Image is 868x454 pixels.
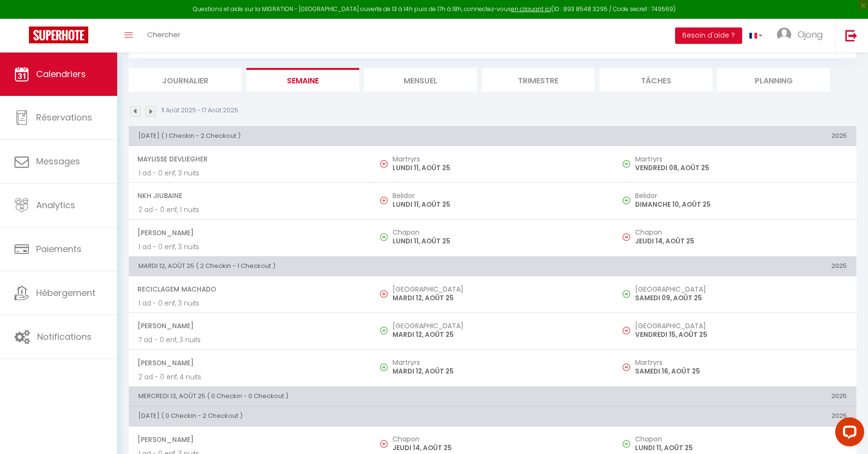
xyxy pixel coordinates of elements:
[623,160,630,168] img: NO IMAGE
[380,440,388,448] img: NO IMAGE
[393,443,604,453] p: JEUDI 14, AOÛT 25
[393,236,604,246] p: LUNDI 11, AOÛT 25
[138,168,362,178] p: 1 ad - 0 enf, 3 nuits
[138,298,362,308] p: 1 ad - 0 enf, 3 nuits
[129,126,614,146] th: [DATE] ( 1 Checkin - 2 Checkout )
[635,163,847,173] p: VENDREDI 08, AOÛT 25
[511,5,551,13] a: en cliquant ici
[635,322,847,330] h5: [GEOGRAPHIC_DATA]
[137,430,362,449] span: [PERSON_NAME]
[635,285,847,293] h5: [GEOGRAPHIC_DATA]
[36,287,95,299] span: Hébergement
[129,68,242,92] li: Journalier
[393,366,604,376] p: MARDI 12, AOÛT 25
[614,126,856,146] th: 2025
[635,366,847,376] p: SAMEDI 16, AOÛT 25
[623,197,630,204] img: NO IMAGE
[393,163,604,173] p: LUNDI 11, AOÛT 25
[777,27,791,42] img: ...
[36,155,80,167] span: Messages
[717,68,830,92] li: Planning
[36,243,81,255] span: Paiements
[393,322,604,330] h5: [GEOGRAPHIC_DATA]
[246,68,359,92] li: Semaine
[36,111,92,123] span: Réservations
[623,363,630,371] img: NO IMAGE
[37,331,92,343] span: Notifications
[845,29,857,41] img: logout
[635,330,847,340] p: VENDREDI 15, AOÛT 25
[635,435,847,443] h5: Chapon
[36,199,75,211] span: Analytics
[29,27,88,43] img: Super Booking
[623,233,630,241] img: NO IMAGE
[393,293,604,303] p: MARDI 12, AOÛT 25
[380,290,388,298] img: NO IMAGE
[393,359,604,366] h5: Martryrs
[623,440,630,448] img: NO IMAGE
[635,443,847,453] p: LUNDI 11, AOÛT 25
[393,285,604,293] h5: [GEOGRAPHIC_DATA]
[635,293,847,303] p: SAMEDI 09, AOÛT 25
[614,407,856,426] th: 2025
[614,387,856,406] th: 2025
[827,414,868,454] iframe: LiveChat chat widget
[675,27,742,44] button: Besoin d'aide ?
[393,200,604,210] p: LUNDI 11, AOÛT 25
[635,228,847,236] h5: Chapon
[393,192,604,200] h5: Belidor
[623,290,630,298] img: NO IMAGE
[162,106,238,115] p: 11 Août 2025 - 17 Août 2025
[129,256,614,276] th: MARDI 12, AOÛT 25 ( 2 Checkin - 1 Checkout )
[138,335,362,345] p: 7 ad - 0 enf, 3 nuits
[380,197,388,204] img: NO IMAGE
[137,187,362,205] span: Nkh Jiubaine
[482,68,595,92] li: Trimestre
[147,29,180,40] span: Chercher
[623,327,630,334] img: NO IMAGE
[635,192,847,200] h5: Belidor
[635,359,847,366] h5: Martryrs
[129,407,614,426] th: [DATE] ( 0 Checkin - 2 Checkout )
[635,236,847,246] p: JEUDI 14, AOÛT 25
[393,228,604,236] h5: Chapon
[393,330,604,340] p: MARDI 12, AOÛT 25
[137,280,362,298] span: Reciclagem Machado
[137,150,362,168] span: Maylisse Devliegher
[138,242,362,252] p: 1 ad - 0 enf, 3 nuits
[138,372,362,382] p: 2 ad - 0 enf, 4 nuits
[36,68,86,80] span: Calendriers
[599,68,712,92] li: Tâches
[129,387,614,406] th: MERCREDI 13, AOÛT 25 ( 0 Checkin - 0 Checkout )
[137,317,362,335] span: [PERSON_NAME]
[635,155,847,163] h5: Martryrs
[393,155,604,163] h5: Martryrs
[393,435,604,443] h5: Chapon
[140,19,188,53] a: Chercher
[798,28,823,40] span: Ojong
[770,19,835,53] a: ... Ojong
[364,68,477,92] li: Mensuel
[635,200,847,210] p: DIMANCHE 10, AOÛT 25
[138,205,362,215] p: 2 ad - 0 enf, 1 nuits
[137,224,362,242] span: [PERSON_NAME]
[137,354,362,372] span: [PERSON_NAME]
[380,160,388,168] img: NO IMAGE
[614,256,856,276] th: 2025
